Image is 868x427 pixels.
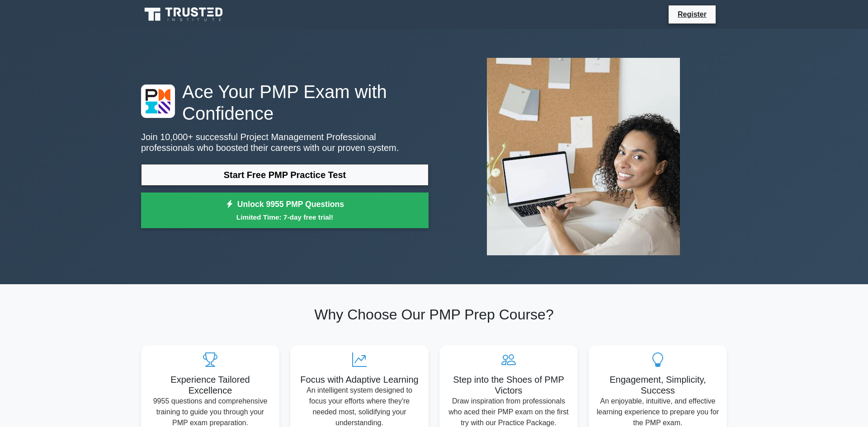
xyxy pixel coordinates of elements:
[672,9,712,20] a: Register
[141,164,429,186] a: Start Free PMP Practice Test
[141,192,429,229] a: Unlock 9955 PMP QuestionsLimited Time: 7-day free trial!
[141,131,429,153] p: Join 10,000+ successful Project Management Professional professionals who boosted their careers w...
[152,212,417,222] small: Limited Time: 7-day free trial!
[141,306,727,323] h2: Why Choose Our PMP Prep Course?
[297,374,421,385] h5: Focus with Adaptive Learning
[148,374,272,396] h5: Experience Tailored Excellence
[447,374,571,396] h5: Step into the Shoes of PMP Victors
[596,374,720,396] h5: Engagement, Simplicity, Success
[141,81,429,124] h1: Ace Your PMP Exam with Confidence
